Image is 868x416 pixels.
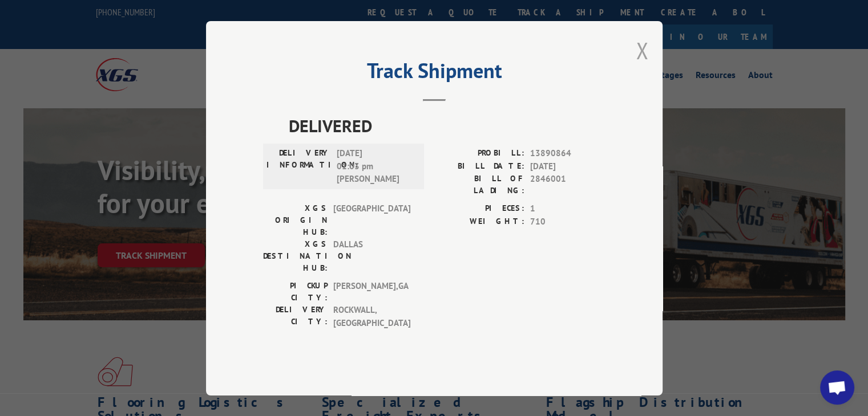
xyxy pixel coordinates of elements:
[263,202,328,238] label: XGS ORIGIN HUB:
[267,147,331,186] label: DELIVERY INFORMATION:
[434,160,524,173] label: BILL DATE:
[530,160,605,173] span: [DATE]
[333,238,410,274] span: DALLAS
[333,280,410,304] span: [PERSON_NAME] , GA
[333,304,410,329] span: ROCKWALL , [GEOGRAPHIC_DATA]
[263,304,328,329] label: DELIVERY CITY:
[263,280,328,304] label: PICKUP CITY:
[434,215,524,228] label: WEIGHT:
[289,113,605,138] span: DELIVERED
[263,63,605,84] h2: Track Shipment
[530,147,605,160] span: 13890864
[263,238,328,274] label: XGS DESTINATION HUB:
[434,147,524,160] label: PROBILL:
[820,370,854,405] a: Open chat
[636,35,648,66] button: Close modal
[434,202,524,215] label: PIECES:
[337,147,414,186] span: [DATE] 01:03 pm [PERSON_NAME]
[333,202,410,238] span: [GEOGRAPHIC_DATA]
[530,215,605,228] span: 710
[530,173,605,197] span: 2846001
[530,202,605,215] span: 1
[434,173,524,197] label: BILL OF LADING:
